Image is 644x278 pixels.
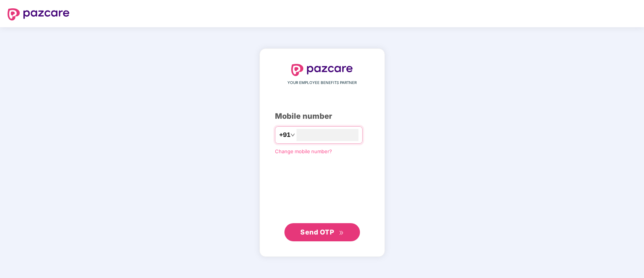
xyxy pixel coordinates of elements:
[339,230,344,235] span: double-right
[284,223,360,241] button: Send OTPdouble-right
[300,228,334,236] span: Send OTP
[275,110,369,122] div: Mobile number
[287,80,357,86] span: YOUR EMPLOYEE BENEFITS PARTNER
[290,133,295,137] span: down
[275,148,332,154] a: Change mobile number?
[279,130,290,140] span: +91
[8,8,69,20] img: logo
[291,64,353,76] img: logo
